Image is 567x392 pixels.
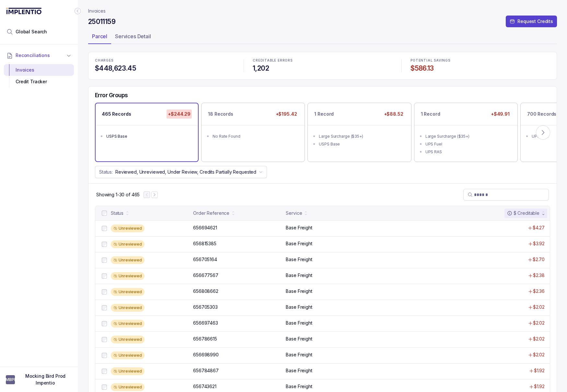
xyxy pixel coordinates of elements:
[111,304,145,312] div: Unreviewed
[88,8,106,14] nav: breadcrumb
[111,272,145,280] div: Unreviewed
[517,18,553,25] p: Request Credits
[4,63,74,89] div: Reconciliations
[96,191,140,198] p: Showing 1-30 of 465
[102,226,107,231] input: checkbox-checkbox
[425,149,510,155] div: UPS RAS
[19,373,72,386] p: Mocking Bird Prod Impentio
[111,383,145,391] div: Unreviewed
[95,59,235,63] p: CHARGES
[193,304,218,310] p: 656705303
[319,133,404,140] div: Large Surcharge ($35+)
[102,258,107,263] input: checkbox-checkbox
[286,383,312,390] p: Base Freight
[4,48,74,63] button: Reconciliations
[533,225,545,231] p: $4.27
[99,169,113,175] p: Status:
[534,367,545,374] p: $1.92
[151,191,158,198] button: Next Page
[411,59,550,63] p: POTENTIAL SAVINGS
[102,289,107,294] input: checkbox-checkbox
[111,367,145,375] div: Unreviewed
[111,225,145,232] div: Unreviewed
[106,133,191,140] div: USPS Base
[111,256,145,264] div: Unreviewed
[533,272,545,279] p: $2.38
[411,64,550,73] h4: $586.13
[6,375,15,384] span: User initials
[490,110,511,119] p: +$49.91
[533,352,545,358] p: $2.02
[193,210,229,216] div: Order Reference
[111,31,155,44] li: Tab Services Detail
[16,29,47,35] span: Global Search
[102,321,107,326] input: checkbox-checkbox
[92,32,107,40] p: Parcel
[286,256,312,263] p: Base Freight
[95,64,235,73] h4: $448,623.45
[111,336,145,343] div: Unreviewed
[88,17,115,26] h4: 25011159
[213,133,297,140] div: No Rate Found
[96,191,140,198] div: Remaining page entries
[533,304,545,310] p: $2.02
[74,7,82,15] div: Collapse Icon
[102,211,107,216] input: checkbox-checkbox
[9,64,69,76] div: Invoices
[314,111,334,117] p: 1 Record
[383,110,405,119] p: +$88.52
[102,353,107,358] input: checkbox-checkbox
[527,111,556,117] p: 700 Records
[425,133,510,140] div: Large Surcharge ($35+)
[286,240,312,247] p: Base Freight
[274,110,298,119] p: +$195.42
[6,373,72,386] button: User initialsMocking Bird Prod Impentio
[167,110,192,119] p: +$244.29
[193,272,218,279] p: 656677567
[533,336,545,342] p: $2.02
[533,240,545,247] p: $3.92
[193,336,217,342] p: 656786615
[111,352,145,359] div: Unreviewed
[286,367,312,374] p: Base Freight
[102,385,107,390] input: checkbox-checkbox
[319,141,404,147] div: USPS Base
[111,320,145,328] div: Unreviewed
[286,272,312,279] p: Base Freight
[533,288,545,294] p: $2.36
[88,31,111,44] li: Tab Parcel
[286,288,312,294] p: Base Freight
[193,288,218,294] p: 656808662
[102,111,131,117] p: 465 Records
[193,352,219,358] p: 656698990
[253,59,392,63] p: CREDITABLE ERRORS
[102,337,107,342] input: checkbox-checkbox
[111,288,145,296] div: Unreviewed
[115,169,256,175] p: Reviewed, Unreviewed, Under Review, Credits Partially Requested
[95,92,128,99] h5: Error Groups
[111,210,123,216] div: Status
[533,320,545,326] p: $2.02
[534,383,545,390] p: $1.92
[286,225,312,231] p: Base Freight
[286,352,312,358] p: Base Freight
[115,32,151,40] p: Services Detail
[111,240,145,248] div: Unreviewed
[286,320,312,326] p: Base Freight
[193,240,216,247] p: 656815385
[193,320,218,326] p: 656697463
[506,16,557,27] button: Request Credits
[16,52,50,59] span: Reconciliations
[102,305,107,310] input: checkbox-checkbox
[88,8,106,14] a: Invoices
[193,367,219,374] p: 656784867
[88,31,557,44] ul: Tab Group
[425,141,510,147] div: UPS Fuel
[193,225,217,231] p: 656694621
[286,336,312,342] p: Base Freight
[533,256,545,263] p: $2.70
[421,111,440,117] p: 1 Record
[102,273,107,279] input: checkbox-checkbox
[286,210,302,216] div: Service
